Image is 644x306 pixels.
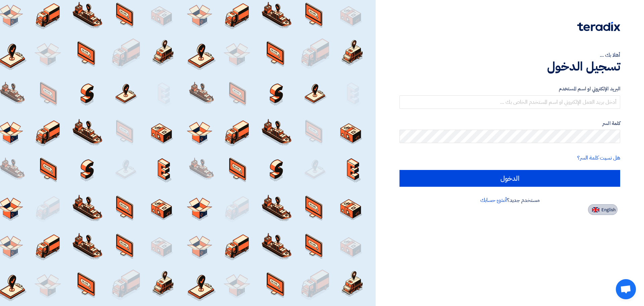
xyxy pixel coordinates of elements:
div: أهلا بك ... [399,51,620,59]
img: en-US.png [592,207,599,212]
a: أنشئ حسابك [480,196,507,204]
label: كلمة السر [399,120,620,127]
button: English [588,204,618,215]
span: English [601,208,615,212]
a: هل نسيت كلمة السر؟ [577,154,620,162]
input: أدخل بريد العمل الإلكتروني او اسم المستخدم الخاص بك ... [399,95,620,109]
div: مستخدم جديد؟ [399,196,620,204]
div: Open chat [616,279,636,299]
input: الدخول [399,170,620,187]
img: Teradix logo [577,22,620,31]
h1: تسجيل الدخول [399,59,620,74]
label: البريد الإلكتروني او اسم المستخدم [399,85,620,93]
